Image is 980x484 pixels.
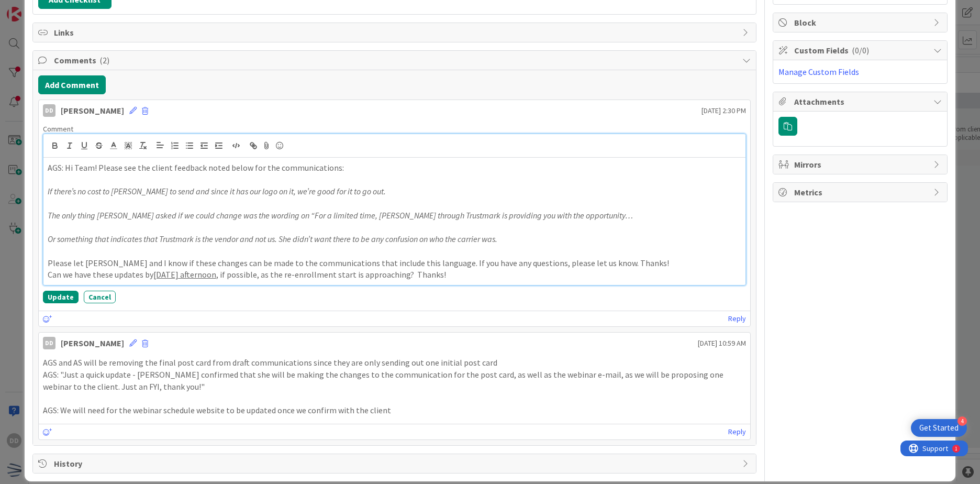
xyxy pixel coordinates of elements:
p: Can we have these updates by , if possible, as the re-enrollment start is approaching? Thanks! [48,269,741,281]
span: History [54,457,737,470]
button: Update [43,291,79,303]
em: If there’s no cost to [PERSON_NAME] to send and since it has our logo on it, we’re good for it to... [48,186,386,196]
p: AGS and AS will be removing the final post card from draft communications since they are only sen... [43,357,746,369]
div: DD [43,337,55,349]
span: Comments [54,54,737,67]
span: [DATE] 2:30 PM [701,105,746,116]
span: Mirrors [794,158,928,171]
a: Reply [728,425,746,438]
div: 1 [54,4,57,13]
a: Reply [728,312,746,325]
p: AGS: We will need for the webinar schedule website to be updated once we confirm with the client [43,404,746,416]
span: ( 2 ) [99,55,109,65]
span: Custom Fields [794,44,928,57]
p: AGS: Hi Team! Please see the client feedback noted below for the communications: [48,162,741,174]
em: Or something that indicates that Trustmark is the vendor and not us. She didn’t want there to be ... [48,234,497,244]
span: Comment [43,124,73,134]
span: Metrics [794,186,928,199]
div: Get Started [919,423,959,433]
div: DD [43,104,55,117]
em: The only thing [PERSON_NAME] asked if we could change was the wording on “For a limited time, [PE... [48,210,633,221]
p: AGS: "Just a quick update - [PERSON_NAME] confirmed that she will be making the changes to the co... [43,369,746,392]
span: Attachments [794,95,928,108]
span: ( 0/0 ) [852,45,869,56]
span: [DATE] 10:59 AM [698,338,746,349]
u: [DATE] afternoon [153,269,216,280]
div: [PERSON_NAME] [61,104,124,117]
button: Cancel [84,291,116,303]
button: Add Comment [38,75,106,94]
p: Please let [PERSON_NAME] and I know if these changes can be made to the communications that inclu... [48,257,741,269]
div: [PERSON_NAME] [61,337,124,349]
div: 4 [957,416,967,426]
a: Manage Custom Fields [778,67,859,77]
span: Block [794,16,928,29]
div: Open Get Started checklist, remaining modules: 4 [911,419,967,437]
span: Links [54,26,737,39]
span: Support [22,2,48,14]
